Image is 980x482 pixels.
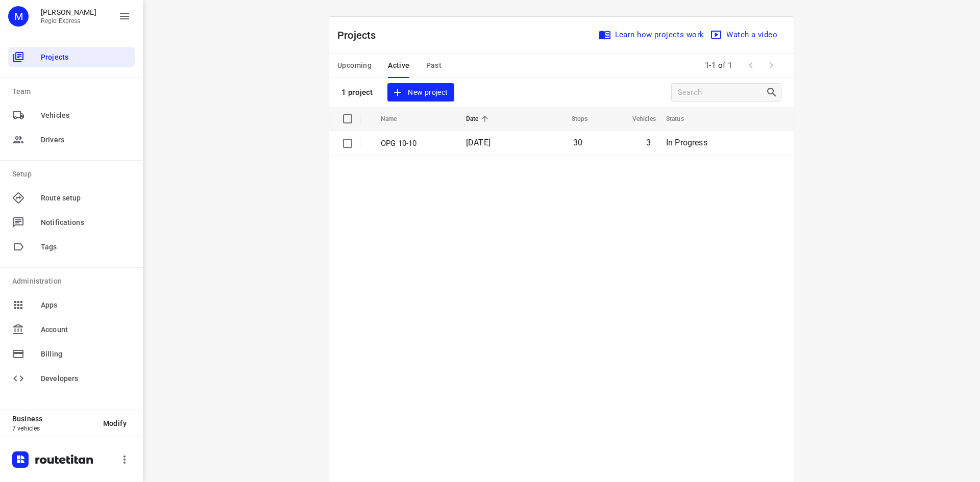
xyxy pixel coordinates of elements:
p: OPG 10-10 [381,138,451,149]
span: Projects [41,52,131,63]
span: Next Page [761,55,781,75]
p: 7 vehicles [12,425,95,432]
p: Team [12,86,135,97]
div: Vehicles [8,105,135,125]
div: Apps [8,295,135,315]
span: Name [381,113,410,125]
span: 3 [646,138,651,147]
p: Regio Express [41,17,96,24]
div: Notifications [8,212,135,233]
span: Tags [41,242,131,252]
div: Drivers [8,130,135,150]
p: Setup [12,169,135,180]
span: [DATE] [466,138,491,147]
span: In Progress [666,138,707,147]
span: Vehicles [41,110,131,121]
span: Developers [41,373,131,384]
div: Billing [8,344,135,364]
span: Stops [558,113,588,125]
span: Route setup [41,193,131,204]
span: Upcoming [337,59,372,72]
p: 1 project [341,88,373,97]
span: Status [666,113,697,125]
span: Past [426,59,442,72]
p: Administration [12,276,135,287]
span: Date [466,113,492,125]
button: New project [387,83,454,102]
div: M [8,6,29,27]
div: Developers [8,368,135,389]
p: Business [12,415,95,423]
div: Account [8,319,135,340]
span: Active [388,59,409,72]
span: Account [41,324,131,335]
span: Notifications [41,217,131,228]
div: Route setup [8,188,135,208]
div: Search [766,86,781,98]
input: Search projects [678,85,766,100]
span: New project [394,86,448,99]
div: Tags [8,237,135,257]
span: Billing [41,349,131,360]
span: 1-1 of 1 [701,55,737,77]
p: Max Bisseling [41,8,96,16]
span: Previous Page [741,55,761,75]
p: Projects [337,28,384,43]
span: 30 [573,138,582,147]
button: Modify [95,414,135,433]
span: Modify [103,419,127,427]
div: Projects [8,47,135,67]
span: Vehicles [619,113,656,125]
span: Apps [41,300,131,311]
span: Drivers [41,135,131,145]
